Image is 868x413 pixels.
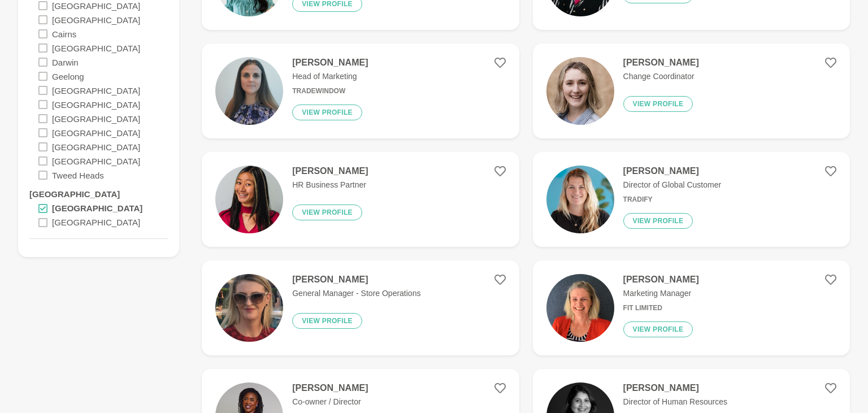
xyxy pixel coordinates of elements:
[546,57,614,125] img: 7ca197b7280667f3ade55fbc12832dd1d200de21-430x430.jpg
[623,274,699,285] h4: [PERSON_NAME]
[202,152,519,247] a: [PERSON_NAME]HR Business PartnerView profile
[623,166,722,177] h4: [PERSON_NAME]
[623,195,722,204] h6: Tradify
[52,69,84,83] label: Geelong
[292,71,368,82] p: Head of Marketing
[292,313,362,329] button: View profile
[215,166,283,233] img: 97086b387fc226d6d01cf5914affb05117c0ddcf-3316x4145.jpg
[292,382,368,394] h4: [PERSON_NAME]
[623,382,727,394] h4: [PERSON_NAME]
[52,41,140,55] label: [GEOGRAPHIC_DATA]
[292,105,362,120] button: View profile
[623,304,699,312] h6: FIT Limited
[292,288,420,299] p: General Manager - Store Operations
[533,152,850,247] a: [PERSON_NAME]Director of Global CustomerTradifyView profile
[202,44,519,138] a: [PERSON_NAME]Head of MarketingTradeWindowView profile
[292,57,368,68] h4: [PERSON_NAME]
[623,321,693,337] button: View profile
[292,274,420,285] h4: [PERSON_NAME]
[52,55,79,69] label: Darwin
[292,87,368,95] h6: TradeWindow
[623,396,727,408] p: Director of Human Resources
[52,111,140,125] label: [GEOGRAPHIC_DATA]
[52,12,140,27] label: [GEOGRAPHIC_DATA]
[292,396,368,408] p: Co-owner / Director
[292,205,362,220] button: View profile
[623,288,699,299] p: Marketing Manager
[533,260,850,355] a: [PERSON_NAME]Marketing ManagerFIT LimitedView profile
[202,260,519,355] a: [PERSON_NAME]General Manager - Store OperationsView profile
[546,274,614,342] img: b8a846d8d2ba368dd73612e4ac8ebbe1ea1d7589-800x800.jpg
[215,57,283,125] img: c724776dc99761a00405e7ba7396f8f6c669588d-432x432.jpg
[546,166,614,233] img: 2b5545a2970da8487e4847cfea342ccc486e5442-454x454.jpg
[623,57,699,68] h4: [PERSON_NAME]
[292,166,368,177] h4: [PERSON_NAME]
[52,27,76,41] label: Cairns
[52,97,140,111] label: [GEOGRAPHIC_DATA]
[29,186,120,201] label: [GEOGRAPHIC_DATA]
[623,213,693,229] button: View profile
[533,44,850,138] a: [PERSON_NAME]Change CoordinatorView profile
[623,71,699,82] p: Change Coordinator
[52,125,140,140] label: [GEOGRAPHIC_DATA]
[52,140,140,154] label: [GEOGRAPHIC_DATA]
[52,83,140,97] label: [GEOGRAPHIC_DATA]
[52,215,140,229] label: [GEOGRAPHIC_DATA]
[623,179,722,191] p: Director of Global Customer
[292,179,368,191] p: HR Business Partner
[52,154,140,168] label: [GEOGRAPHIC_DATA]
[52,168,104,182] label: Tweed Heads
[52,201,142,215] label: [GEOGRAPHIC_DATA]
[623,96,693,112] button: View profile
[215,274,283,342] img: 6da8e30d5d51bca7fe11884aba5cbe0686458709-561x671.jpg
